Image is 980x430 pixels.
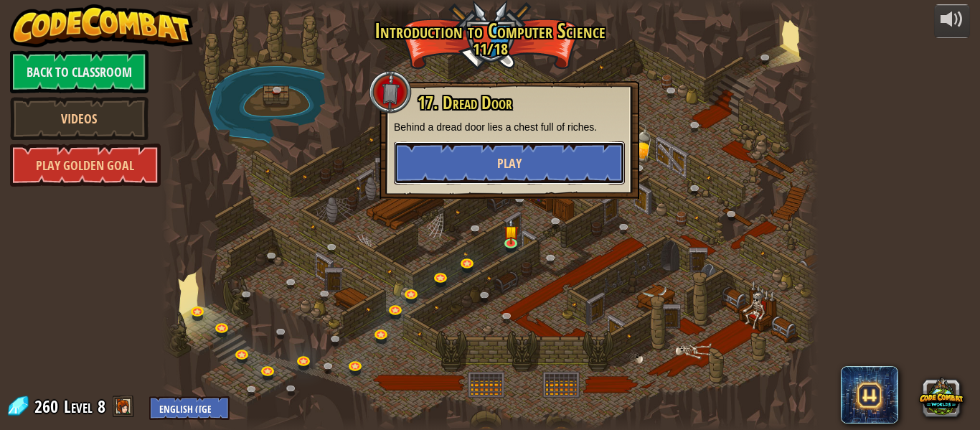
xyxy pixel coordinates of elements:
[34,395,62,418] span: 260
[418,90,512,115] span: 17. Dread Door
[504,218,519,244] img: level-banner-started.png
[10,144,161,187] a: Play Golden Goal
[10,50,149,93] a: Back to Classroom
[98,395,105,418] span: 8
[394,120,625,134] p: Behind a dread door lies a chest full of riches.
[934,4,970,38] button: Adjust volume
[394,141,625,184] button: Play
[497,154,522,172] span: Play
[64,395,93,419] span: Level
[10,97,149,140] a: Videos
[10,4,194,47] img: CodeCombat - Learn how to code by playing a game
